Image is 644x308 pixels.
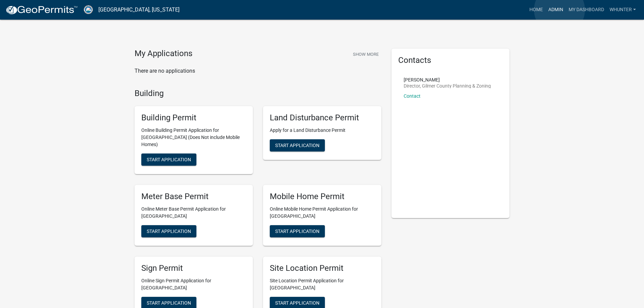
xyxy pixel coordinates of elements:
h5: Site Location Permit [270,263,375,273]
button: Start Application [141,153,196,166]
a: Contact [404,93,421,99]
a: Admin [546,3,566,16]
p: Site Location Permit Application for [GEOGRAPHIC_DATA] [270,277,375,291]
button: Start Application [270,225,325,237]
p: Online Sign Permit Application for [GEOGRAPHIC_DATA] [141,277,246,291]
span: Start Application [275,300,319,305]
h4: Building [135,89,381,98]
p: Online Meter Base Permit Application for [GEOGRAPHIC_DATA] [141,206,246,220]
h5: Building Permit [141,113,246,123]
h5: Meter Base Permit [141,192,246,202]
span: Start Application [275,228,319,234]
h5: Sign Permit [141,263,246,273]
button: Show More [350,49,381,60]
button: Start Application [270,139,325,151]
span: Start Application [147,157,191,162]
button: Start Application [141,225,196,237]
h5: Contacts [398,55,503,65]
p: Online Building Permit Application for [GEOGRAPHIC_DATA] (Does Not include Mobile Homes) [141,127,246,148]
a: [GEOGRAPHIC_DATA], [US_STATE] [98,4,180,16]
h5: Land Disturbance Permit [270,113,375,123]
span: Start Application [147,228,191,234]
p: [PERSON_NAME] [404,77,491,82]
h4: My Applications [135,49,192,59]
p: Director, Gilmer County Planning & Zoning [404,84,491,88]
a: My Dashboard [566,3,607,16]
p: There are no applications [135,67,381,75]
img: Gilmer County, Georgia [83,5,93,14]
span: Start Application [275,143,319,148]
h5: Mobile Home Permit [270,192,375,202]
a: Home [527,3,546,16]
span: Start Application [147,300,191,305]
a: whunter [607,3,639,16]
p: Apply for a Land Disturbance Permit [270,127,375,134]
p: Online Mobile Home Permit Application for [GEOGRAPHIC_DATA] [270,206,375,220]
